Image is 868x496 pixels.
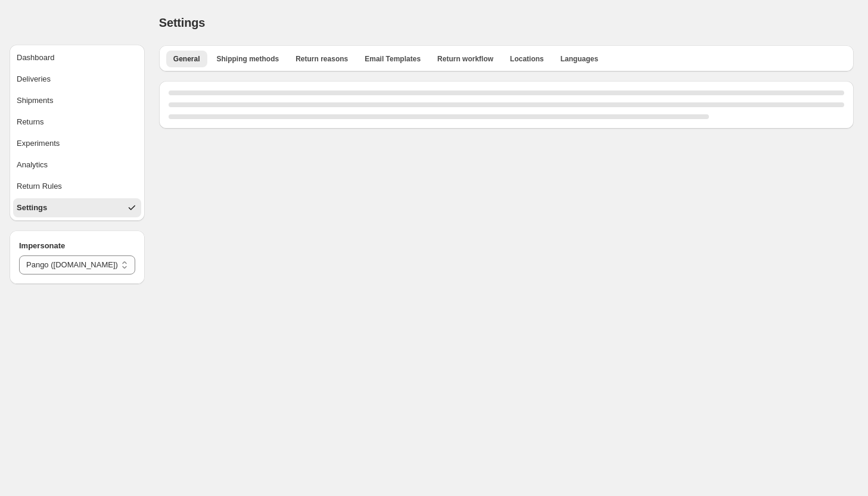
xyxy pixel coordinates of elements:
[17,159,48,171] div: Analytics
[217,54,279,64] span: Shipping methods
[17,73,51,85] div: Deliveries
[13,48,141,67] button: Dashboard
[17,138,60,149] div: Experiments
[19,240,135,252] h4: Impersonate
[437,54,493,64] span: Return workflow
[17,202,47,214] div: Settings
[159,16,205,29] span: Settings
[510,54,544,64] span: Locations
[295,54,348,64] span: Return reasons
[13,198,141,217] button: Settings
[17,180,62,192] div: Return Rules
[173,54,200,64] span: General
[365,54,421,64] span: Email Templates
[17,95,53,107] div: Shipments
[561,54,598,64] span: Languages
[13,91,141,110] button: Shipments
[13,113,141,132] button: Returns
[13,155,141,174] button: Analytics
[17,116,44,128] div: Returns
[17,52,55,64] div: Dashboard
[13,134,141,153] button: Experiments
[13,177,141,196] button: Return Rules
[13,70,141,89] button: Deliveries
